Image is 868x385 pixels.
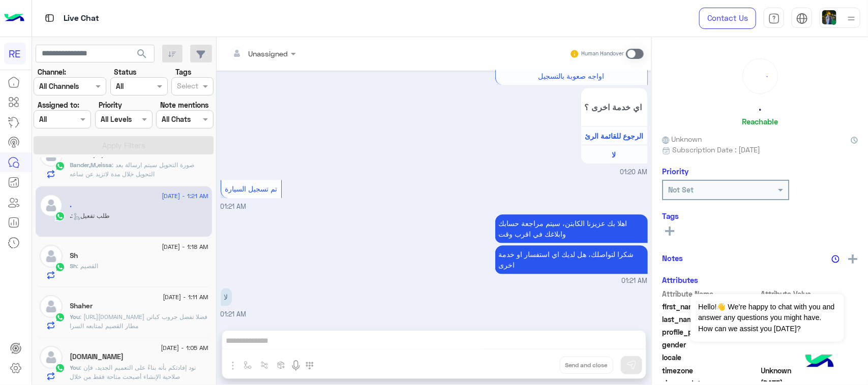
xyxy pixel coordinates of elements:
label: Tags [175,67,191,77]
div: RE [4,43,26,65]
span: Sh [70,262,77,270]
h5: Shaher [70,302,93,310]
span: [DATE] - 1:11 AM [163,293,208,302]
span: لا [612,150,616,159]
img: hulul-logo.png [802,344,837,380]
img: WhatsApp [55,161,65,171]
label: Status [114,67,136,77]
span: You [70,313,80,320]
img: add [848,254,857,264]
span: اواجه صعوبة بالتسجيل [538,72,605,80]
span: null [761,339,858,350]
label: Priority [99,100,122,110]
span: القصيم [77,262,99,270]
span: تم تسجيل السيارة [225,184,277,193]
img: WhatsApp [55,363,65,373]
p: 20/8/2025, 1:21 AM [495,214,648,243]
h6: Notes [662,253,683,263]
span: Bander,M,eissa [70,161,112,169]
span: profile_pic [662,327,759,337]
img: Logo [4,8,24,29]
h6: Reachable [742,117,778,126]
img: defaultAdmin.png [40,194,63,217]
img: userImage [822,10,836,24]
span: [DATE] - 1:21 AM [162,191,208,201]
h5: . [759,102,761,113]
p: Live Chat [64,12,99,25]
button: Send and close [560,357,613,374]
h6: Attributes [662,275,698,284]
span: Subscription Date : [DATE] [672,144,760,155]
small: Human Handover [581,50,624,58]
span: صورة التحويل سيتم ارسالة بعد التحويل خلال مدة لاتزيد عن ساعه [70,161,195,178]
p: 20/8/2025, 1:21 AM [221,288,232,306]
span: https://chat.whatsapp.com/CIxWMKhgc5U8stjnQBrPUL فضلا تفضل جروب كباتن مطار القصيم لمتابعه السرا [70,313,208,330]
span: 01:21 AM [221,203,247,210]
span: gender [662,339,759,350]
div: Select [175,80,198,93]
span: 01:21 AM [221,310,247,318]
img: WhatsApp [55,262,65,272]
span: null [761,352,858,363]
img: tab [796,13,808,24]
img: tab [768,13,780,24]
span: [DATE] - 1:05 AM [161,343,208,352]
span: : طلب تفعيل [72,212,110,219]
img: defaultAdmin.png [40,346,63,369]
span: first_name [662,301,759,312]
p: 20/8/2025, 1:21 AM [495,245,648,274]
div: loading... [745,61,775,91]
img: notes [831,255,840,263]
span: Attribute Name [662,288,759,299]
span: search [136,48,148,60]
img: WhatsApp [55,312,65,323]
span: locale [662,352,759,363]
span: 01:20 AM [620,168,648,177]
label: Channel: [38,67,66,77]
a: tab [764,8,784,29]
span: timezone [662,365,759,376]
h6: Tags [662,211,858,220]
img: tab [43,12,56,24]
span: Unknown [662,134,702,144]
h5: Sh [70,251,78,260]
span: Hello!👋 We're happy to chat with you and answer any questions you might have. How can we assist y... [691,294,844,342]
h6: Priority [662,167,689,176]
label: Assigned to: [38,100,79,110]
span: 01:21 AM [622,276,648,286]
span: Unknown [761,365,858,376]
button: search [130,45,155,67]
span: الرجوع للقائمة الرئ [585,132,643,140]
h5: Abady.SH [70,352,124,361]
img: WhatsApp [55,211,65,221]
button: Apply Filters [34,136,214,154]
span: [DATE] - 1:18 AM [162,242,208,251]
label: Note mentions [160,100,208,110]
img: defaultAdmin.png [40,295,63,318]
span: . [70,212,72,219]
a: Contact Us [699,8,756,29]
span: You [70,364,80,371]
span: اي خدمة اخرى ؟ [585,102,644,112]
h5: . [70,201,72,209]
img: profile [845,12,858,25]
span: last_name [662,314,759,325]
img: defaultAdmin.png [40,245,63,268]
